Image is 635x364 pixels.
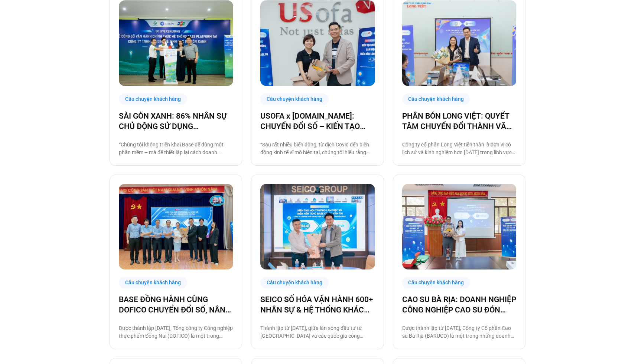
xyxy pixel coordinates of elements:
a: SÀI GÒN XANH: 86% NHÂN SỰ CHỦ ĐỘNG SỬ DỤNG [DOMAIN_NAME], ĐẶT NỀN MÓNG CHO MỘT HỆ SINH THÁI SỐ HO... [119,111,233,132]
div: Câu chuyện khách hàng [260,277,329,288]
p: Công ty cổ phần Long Việt tiền thân là đơn vị có lịch sử và kinh nghiệm hơn [DATE] trong lĩnh vực... [402,141,516,156]
div: Câu chuyện khách hàng [260,93,329,105]
p: Được thành lập [DATE], Tổng công ty Công nghiệp thực phẩm Đồng Nai (DOFICO) là một trong những tổ... [119,324,233,340]
a: PHÂN BÓN LONG VIỆT: QUYẾT TÂM CHUYỂN ĐỔI THÀNH VĂN PHÒNG SỐ, GIẢM CÁC THỦ TỤC GIẤY TỜ [402,111,516,132]
p: “Sau rất nhiều biến động, từ dịch Covid đến biến động kinh tế vĩ mô hiện tại, chúng tôi hiểu rằng... [260,141,374,156]
a: CAO SU BÀ RỊA: DOANH NGHIỆP CÔNG NGHIỆP CAO SU ĐÓN ĐẦU CHUYỂN ĐỔI SỐ [402,294,516,315]
div: Câu chuyện khách hàng [119,277,187,288]
p: Thành lập từ [DATE], giữa làn sóng đầu tư từ [GEOGRAPHIC_DATA] và các quốc gia công nghiệp phát t... [260,324,374,340]
div: Câu chuyện khách hàng [402,93,470,105]
a: USOFA x [DOMAIN_NAME]: CHUYỂN ĐỔI SỐ – KIẾN TẠO NỘI LỰC CHINH PHỤC THỊ TRƯỜNG QUỐC TẾ [260,111,374,132]
div: Câu chuyện khách hàng [402,277,470,288]
a: SEICO SỐ HÓA VẬN HÀNH 600+ NHÂN SỰ & HỆ THỐNG KHÁCH HÀNG CÙNG [DOMAIN_NAME] [260,294,374,315]
a: BASE ĐỒNG HÀNH CÙNG DOFICO CHUYỂN ĐỔI SỐ, NÂNG CAO VỊ THẾ DOANH NGHIỆP VIỆT [119,294,233,315]
div: Câu chuyện khách hàng [119,93,187,105]
p: Được thành lập từ [DATE], Công ty Cổ phần Cao su Bà Rịa (BARUCO) là một trong những doanh nghiệp ... [402,324,516,340]
p: “Chúng tôi không triển khai Base để dùng một phần mềm – mà để thiết lập lại cách doanh nghiệp này... [119,141,233,156]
